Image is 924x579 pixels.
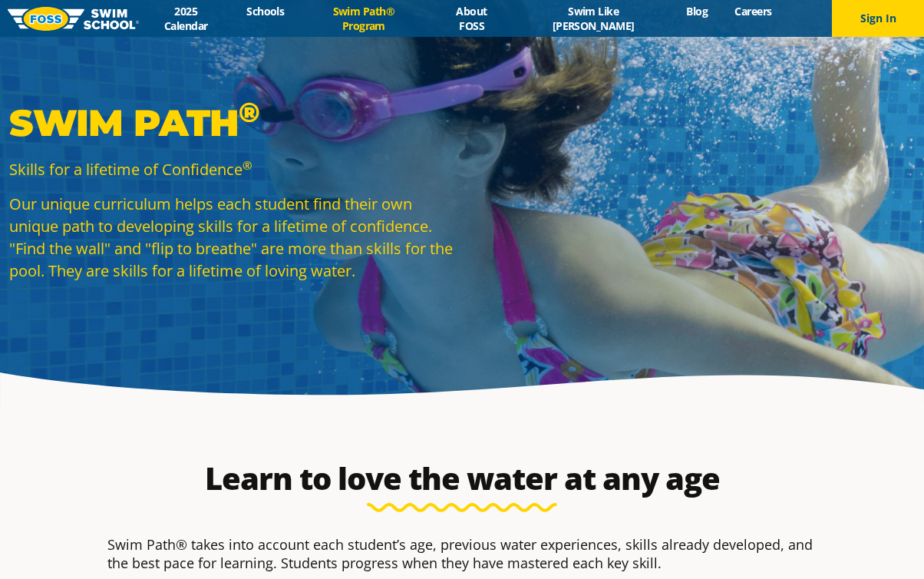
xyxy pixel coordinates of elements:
[243,157,252,173] sup: ®
[107,535,817,572] p: Swim Path® takes into account each student’s age, previous water experiences, skills already deve...
[139,4,233,33] a: 2025 Calendar
[9,193,454,282] p: Our unique curriculum helps each student find their own unique path to developing skills for a li...
[239,95,259,129] sup: ®
[233,4,298,18] a: Schools
[513,4,673,33] a: Swim Like [PERSON_NAME]
[673,4,721,18] a: Blog
[298,4,430,33] a: Swim Path® Program
[430,4,514,33] a: About FOSS
[100,460,824,497] h2: Learn to love the water at any age
[9,158,454,180] p: Skills for a lifetime of Confidence
[9,100,454,146] p: Swim Path
[721,4,785,18] a: Careers
[8,7,139,31] img: FOSS Swim School Logo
